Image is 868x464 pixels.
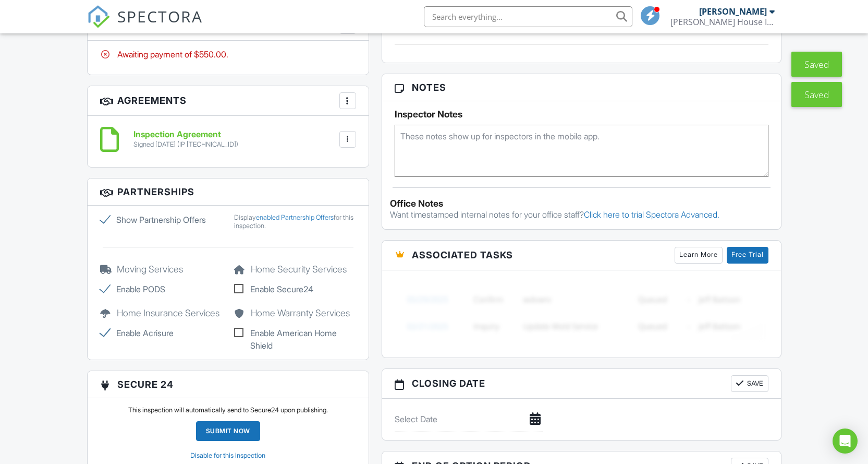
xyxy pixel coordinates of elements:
div: [PERSON_NAME] [699,6,767,17]
button: Save [731,375,768,392]
div: Display for this inspection. [234,213,356,230]
label: Show Partnership Offers [100,213,222,226]
a: enabled Partnership Offers [256,213,334,221]
label: Enable PODS [100,283,222,295]
a: SPECTORA [87,14,203,36]
div: Signed [DATE] (IP [TECHNICAL_ID]) [133,140,238,149]
div: Saved [791,52,842,77]
label: Enable American Home Shield [234,327,356,352]
input: Search everything... [424,6,632,27]
img: The Best Home Inspection Software - Spectora [87,5,110,28]
h3: Secure 24 [88,371,369,398]
a: Submit Now [196,421,260,441]
h5: Home Security Services [234,264,356,275]
div: Lee House Inspections LLC [670,17,775,27]
h5: Inspector Notes [395,109,768,120]
div: Awaiting payment of $550.00. [100,49,356,60]
h3: Notes [382,74,781,101]
div: Office Notes [390,198,773,209]
span: Associated Tasks [412,248,513,262]
h5: Home Insurance Services [100,308,222,318]
a: Disable for this inspection [190,451,265,459]
p: Want timestamped internal notes for your office staff? [390,209,773,220]
a: Inspection Agreement Signed [DATE] (IP [TECHNICAL_ID]) [133,130,238,148]
label: Enable Secure24 [234,283,356,295]
p: This inspection will automatically send to Secure24 upon publishing. [128,406,328,414]
h6: Inspection Agreement [133,130,238,139]
h3: Agreements [88,86,369,116]
img: blurred-tasks-251b60f19c3f713f9215ee2a18cbf2105fc2d72fcd585247cf5e9ec0c957c1dd.png [395,278,768,347]
h3: Partnerships [88,179,369,206]
span: Closing date [412,376,485,390]
span: SPECTORA [117,5,203,27]
input: Select Date [395,407,543,432]
a: Click here to trial Spectora Advanced. [584,209,719,220]
a: Learn More [675,247,723,264]
h5: Home Warranty Services [234,308,356,318]
label: Enable Acrisure [100,327,222,339]
a: Free Trial [727,247,768,264]
div: Saved [791,82,842,107]
h5: Moving Services [100,264,222,275]
div: Open Intercom Messenger [833,429,858,454]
